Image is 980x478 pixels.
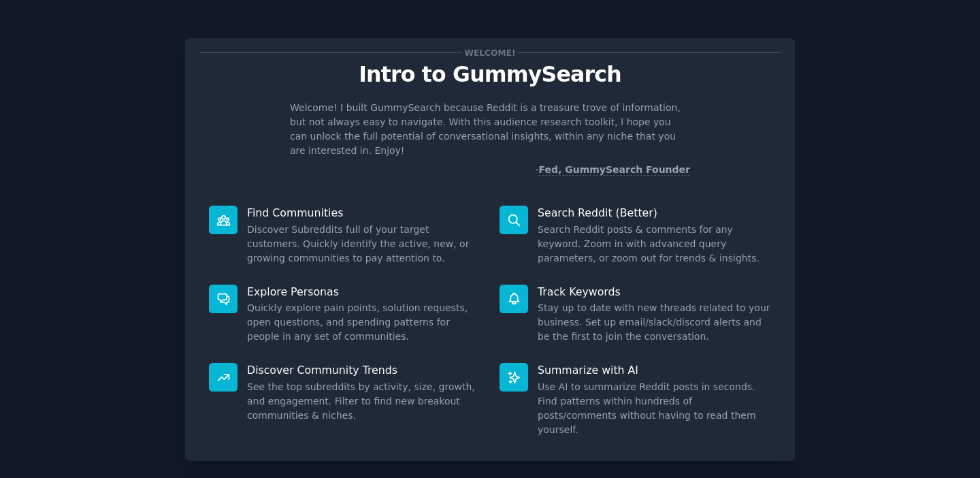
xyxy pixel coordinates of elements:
[538,380,771,437] dd: Use AI to summarize Reddit posts in seconds. Find patterns within hundreds of posts/comments with...
[247,206,480,220] p: Find Communities
[247,223,480,266] dd: Discover Subreddits full of your target customers. Quickly identify the active, new, or growing c...
[538,285,771,299] p: Track Keywords
[538,301,771,344] dd: Stay up to date with new threads related to your business. Set up email/slack/discord alerts and ...
[538,363,771,377] p: Summarize with AI
[290,101,690,158] p: Welcome! I built GummySearch because Reddit is a treasure trove of information, but not always ea...
[247,301,480,344] dd: Quickly explore pain points, solution requests, open questions, and spending patterns for people ...
[538,206,771,220] p: Search Reddit (Better)
[538,164,690,176] a: Fed, GummySearch Founder
[538,223,771,266] dd: Search Reddit posts & comments for any keyword. Zoom in with advanced query parameters, or zoom o...
[247,380,480,423] dd: See the top subreddits by activity, size, growth, and engagement. Filter to find new breakout com...
[247,363,480,377] p: Discover Community Trends
[462,46,518,60] span: Welcome!
[247,285,480,299] p: Explore Personas
[199,63,781,86] p: Intro to GummySearch
[535,163,690,177] div: -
